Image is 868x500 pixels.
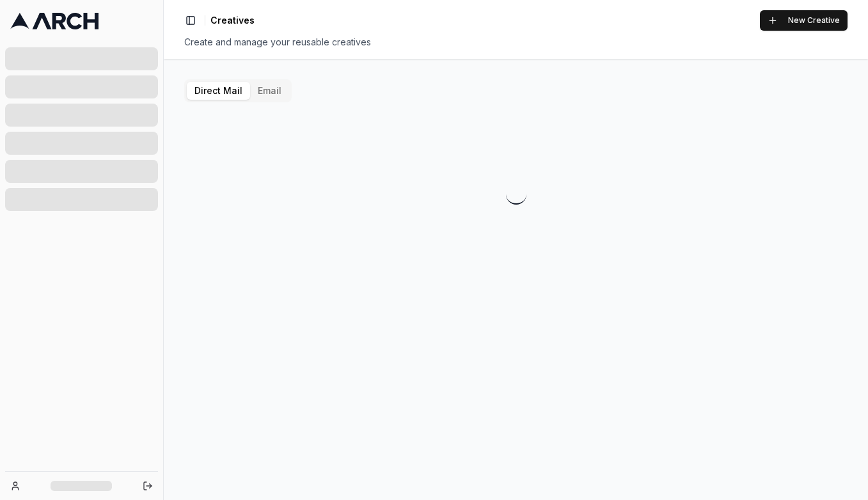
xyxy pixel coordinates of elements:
nav: breadcrumb [210,14,255,27]
div: Create and manage your reusable creatives [184,36,848,49]
button: Email [250,82,289,100]
button: Direct Mail [187,82,250,100]
span: Creatives [210,14,255,27]
button: New Creative [760,10,848,31]
button: Log out [139,477,157,495]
